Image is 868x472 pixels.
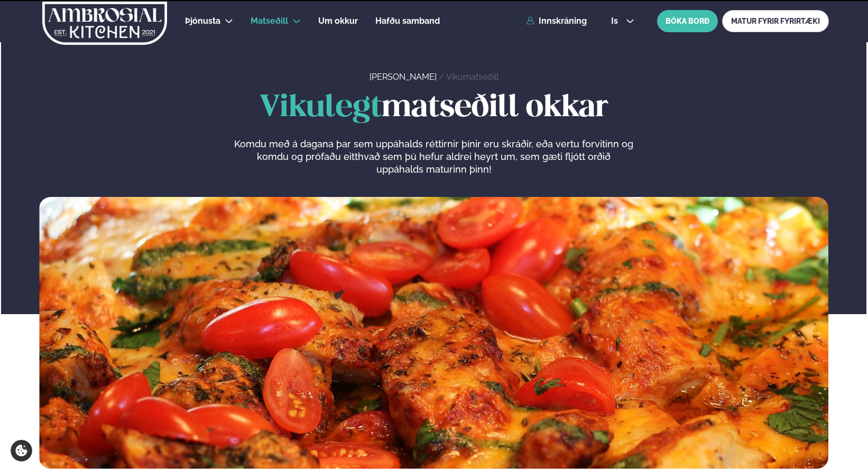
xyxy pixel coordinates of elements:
[611,17,621,25] span: is
[39,91,828,125] h1: matseðill okkar
[375,16,440,26] span: Hafðu samband
[375,15,440,27] a: Hafðu samband
[11,440,32,461] a: Cookie settings
[185,16,220,26] span: Þjónusta
[39,197,828,469] img: image alt
[234,138,634,176] p: Komdu með á dagana þar sem uppáhalds réttirnir þínir eru skráðir, eða vertu forvitinn og komdu og...
[439,72,446,82] span: /
[370,72,437,82] a: [PERSON_NAME]
[722,10,829,32] a: MATUR FYRIR FYRIRTÆKI
[446,72,498,82] a: Vikumatseðill
[526,16,587,26] a: Innskráning
[251,15,288,27] a: Matseðill
[318,16,358,26] span: Um okkur
[185,15,220,27] a: Þjónusta
[318,15,358,27] a: Um okkur
[260,93,382,122] span: Vikulegt
[251,16,288,26] span: Matseðill
[657,10,718,32] button: BÓKA BORÐ
[603,17,642,25] button: is
[42,2,168,45] img: logo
